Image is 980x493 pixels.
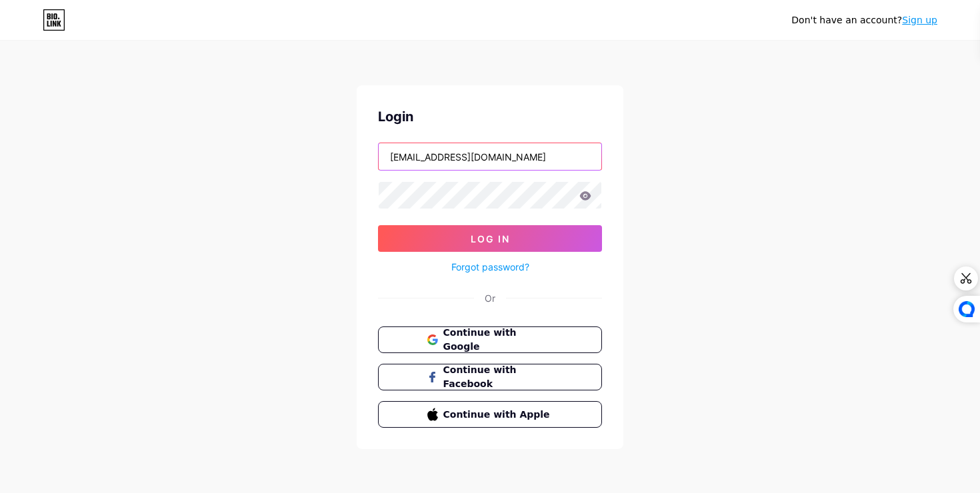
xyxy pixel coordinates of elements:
[471,233,510,245] span: Log In
[378,225,602,252] button: Log In
[378,401,602,428] button: Continue with Apple
[443,326,553,354] span: Continue with Google
[443,408,553,422] span: Continue with Apple
[378,107,602,127] div: Login
[378,326,602,353] button: Continue with Google
[378,364,602,390] button: Continue with Facebook
[791,13,937,27] div: Don't have an account?
[902,15,937,25] a: Sign up
[379,143,601,170] input: Username
[451,260,529,274] a: Forgot password?
[443,363,553,391] span: Continue with Facebook
[485,291,495,305] div: Or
